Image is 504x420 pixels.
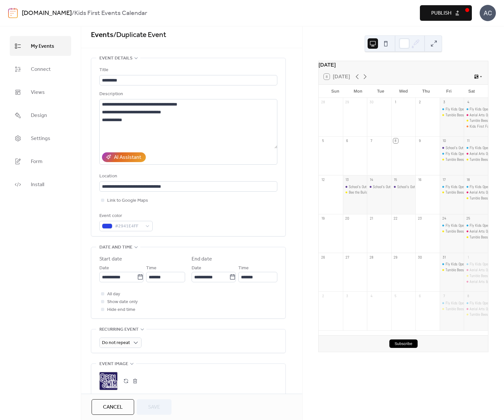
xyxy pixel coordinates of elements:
div: Fly Kids Open Gym [464,184,488,190]
div: Fly Kids Open Gym [446,184,473,190]
div: Tumble Bees Open Play [446,306,479,312]
div: Thu [415,85,437,98]
div: School's Out Camp's In [343,184,367,190]
div: School's Out Camp's In [349,184,382,190]
div: Tumble Bees Open Play [470,312,503,317]
div: Fly Kids Open Gym [446,107,473,112]
div: Bee the Builder Open Play [349,190,385,195]
div: Tumble Bees Open Play [446,267,479,273]
div: Fly Kids Open Gym [440,223,464,228]
div: Tumble Bees Open Play [470,196,503,201]
span: Time [146,264,157,272]
div: 7 [442,293,447,298]
div: Tumble Bees Open Play [470,273,503,279]
div: 6 [417,293,422,298]
div: Tumble Bees Open Play [446,190,479,195]
div: Aerial Arts Open Gym [470,229,500,234]
span: Hide end time [107,306,135,314]
div: Fly Kids Open Gym [470,107,497,112]
div: Fly Kids Open Gym [464,300,488,306]
div: 4 [369,293,374,298]
div: 5 [321,138,325,143]
div: Tumble Bees Open Play [446,157,479,162]
a: [DOMAIN_NAME] [22,7,72,19]
div: Tumble Bees Open Play [464,118,488,123]
button: Subscribe [389,339,418,348]
div: Tumble Bees Open Play [440,306,464,312]
a: Connect [10,59,71,79]
div: Tumble Bees Open Play [440,112,464,118]
button: Cancel [92,399,134,415]
div: Tumble Bees Open Play [440,190,464,195]
button: AI Assistant [102,152,146,162]
div: 26 [321,255,325,260]
div: Fly Kids Open Gym [446,223,473,228]
div: Fly Kids Open Gym [470,145,497,151]
span: Connect [31,64,51,74]
div: Fly Kids Open Gym [470,184,497,190]
div: Tumble Bees Open Play [440,229,464,234]
div: Aerial Arts Open Gym [464,267,488,273]
div: Fly Kids Open Gym [464,145,488,151]
div: Tumble Bees Open Play [440,267,464,273]
a: Views [10,82,71,102]
div: Aerial Arts Open Gym [464,229,488,234]
span: Link to Google Maps [107,197,148,205]
div: School's Out Camp's In [373,184,406,190]
div: School's Out Camp's In [397,184,430,190]
div: Wed [392,85,415,98]
span: Design [31,110,47,121]
div: Aerial Arts Open Gym [470,112,500,118]
div: 13 [345,177,350,182]
div: Fly Kids Open Gym [464,223,488,228]
div: 3 [442,100,447,105]
div: Fly Kids Open Gym [470,223,497,228]
div: 9 [417,138,422,143]
span: Event details [99,55,132,62]
div: Fly Kids Open Gym [446,261,473,267]
div: Tumble Bees Open Play [440,157,464,162]
span: Do not repeat [102,338,130,347]
span: Show date only [107,298,138,306]
div: 16 [417,177,422,182]
div: 8 [393,138,398,143]
span: Date [192,264,201,272]
div: 14 [369,177,374,182]
div: Aerial Arts Open Gym [464,306,488,312]
div: Fly Kids Open Gym [440,107,464,112]
div: Bee the Builder Open Play [343,190,367,195]
div: 6 [345,138,350,143]
div: 23 [417,216,422,221]
div: 11 [466,138,471,143]
div: Fly Kids Open Gym [440,151,464,157]
span: #2941E4FF [115,223,142,230]
span: / Duplicate Event [113,28,166,42]
div: Tumble Bees Open Play [470,235,503,240]
div: 12 [321,177,325,182]
div: 21 [369,216,374,221]
div: Aerial Arts & Acro Showcase [464,279,488,285]
div: 24 [442,216,447,221]
div: AI Assistant [114,154,141,161]
div: 4 [466,100,471,105]
div: Mon [346,85,369,98]
div: School's Out Camp's In [440,145,464,151]
div: 29 [345,100,350,105]
div: Start date [99,255,122,263]
div: Tumble Bees Open Play [464,196,488,201]
img: logo [8,8,18,18]
div: Tumble Bees Open Play [464,273,488,279]
a: Settings [10,128,71,148]
div: Tumble Bees Open Play [470,118,503,123]
div: School's Out Camp's In [391,184,416,190]
div: End date [192,255,212,263]
div: 29 [393,255,398,260]
div: 18 [466,177,471,182]
div: 1 [466,255,471,260]
div: Title [99,66,276,74]
div: 19 [321,216,325,221]
div: Aerial Arts Open Gym [470,267,500,273]
div: 25 [466,216,471,221]
a: Design [10,105,71,125]
a: My Events [10,36,71,56]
